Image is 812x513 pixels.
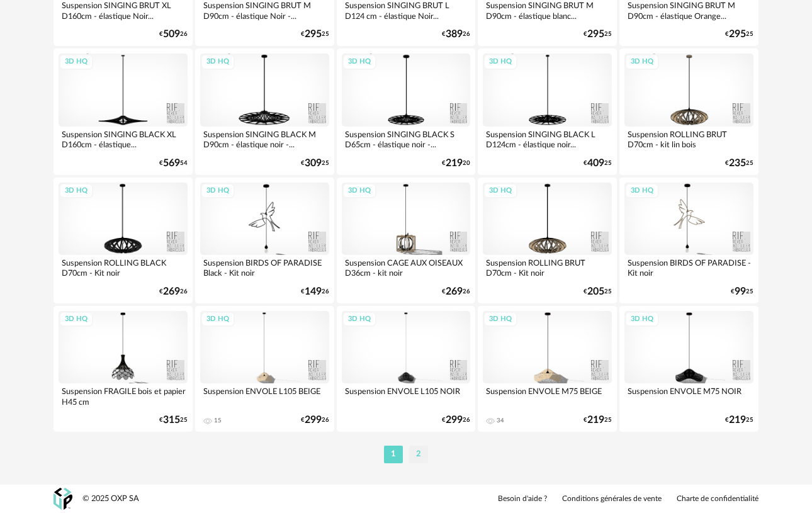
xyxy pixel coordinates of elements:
[731,288,753,296] div: € 25
[305,416,322,424] span: 299
[305,30,322,38] span: 295
[735,288,746,296] span: 99
[54,488,72,510] img: OXP
[54,48,193,174] a: 3D HQ Suspension SINGING BLACK XL D160cm - élastique... €56954
[159,30,188,38] div: € 26
[725,30,753,38] div: € 25
[446,30,463,38] span: 389
[584,288,612,296] div: € 25
[497,417,504,424] div: 34
[163,416,180,424] span: 315
[200,255,329,280] div: Suspension BIRDS OF PARADISE Black - Kit noir
[59,383,188,409] div: Suspension FRAGILE bois et papier H45 cm
[725,159,753,167] div: € 25
[305,288,322,296] span: 149
[195,306,334,432] a: 3D HQ Suspension ENVOLE L105 BEIGE 15 €29926
[342,183,376,199] div: 3D HQ
[587,30,604,38] span: 295
[59,127,188,152] div: Suspension SINGING BLACK XL D160cm - élastique...
[301,288,329,296] div: € 26
[201,183,235,199] div: 3D HQ
[483,127,612,152] div: Suspension SINGING BLACK L D124cm - élastique noir...
[342,127,471,152] div: Suspension SINGING BLACK S D65cm - élastique noir -...
[342,54,376,70] div: 3D HQ
[159,159,188,167] div: € 54
[729,30,746,38] span: 295
[301,159,329,167] div: € 25
[159,288,188,296] div: € 26
[305,159,322,167] span: 309
[214,417,222,424] div: 15
[625,312,659,327] div: 3D HQ
[442,159,470,167] div: € 20
[619,178,758,303] a: 3D HQ Suspension BIRDS OF PARADISE - Kit noir €9925
[729,159,746,167] span: 235
[624,383,753,409] div: Suspension ENVOLE M75 NOIR
[201,54,235,70] div: 3D HQ
[163,30,180,38] span: 509
[729,416,746,424] span: 219
[478,306,617,432] a: 3D HQ Suspension ENVOLE M75 BEIGE 34 €21925
[619,306,758,432] a: 3D HQ Suspension ENVOLE M75 NOIR €21925
[59,312,93,327] div: 3D HQ
[59,54,93,70] div: 3D HQ
[483,255,612,280] div: Suspension ROLLING BRUT D70cm - Kit noir
[442,30,470,38] div: € 26
[478,178,617,303] a: 3D HQ Suspension ROLLING BRUT D70cm - Kit noir €20525
[342,312,376,327] div: 3D HQ
[587,288,604,296] span: 205
[163,288,180,296] span: 269
[54,178,193,303] a: 3D HQ Suspension ROLLING BLACK D70cm - Kit noir €26926
[478,48,617,174] a: 3D HQ Suspension SINGING BLACK L D124cm - élastique noir... €40925
[483,183,517,199] div: 3D HQ
[195,48,334,174] a: 3D HQ Suspension SINGING BLACK M D90cm - élastique noir -... €30925
[483,312,517,327] div: 3D HQ
[163,159,180,167] span: 569
[409,446,428,463] li: 2
[498,494,547,504] a: Besoin d'aide ?
[625,183,659,199] div: 3D HQ
[725,416,753,424] div: € 25
[625,54,659,70] div: 3D HQ
[584,30,612,38] div: € 25
[483,54,517,70] div: 3D HQ
[54,306,193,432] a: 3D HQ Suspension FRAGILE bois et papier H45 cm €31525
[337,306,476,432] a: 3D HQ Suspension ENVOLE L105 NOIR €29926
[446,159,463,167] span: 219
[624,127,753,152] div: Suspension ROLLING BRUT D70cm - kit lin bois
[59,183,93,199] div: 3D HQ
[342,383,471,409] div: Suspension ENVOLE L105 NOIR
[446,416,463,424] span: 299
[584,159,612,167] div: € 25
[587,159,604,167] span: 409
[201,312,235,327] div: 3D HQ
[483,383,612,409] div: Suspension ENVOLE M75 BEIGE
[584,416,612,424] div: € 25
[677,494,758,504] a: Charte de confidentialité
[301,416,329,424] div: € 26
[384,446,403,463] li: 1
[624,255,753,280] div: Suspension BIRDS OF PARADISE - Kit noir
[619,48,758,174] a: 3D HQ Suspension ROLLING BRUT D70cm - kit lin bois €23525
[59,255,188,280] div: Suspension ROLLING BLACK D70cm - Kit noir
[562,494,662,504] a: Conditions générales de vente
[337,48,476,174] a: 3D HQ Suspension SINGING BLACK S D65cm - élastique noir -... €21920
[200,127,329,152] div: Suspension SINGING BLACK M D90cm - élastique noir -...
[442,288,470,296] div: € 26
[200,383,329,409] div: Suspension ENVOLE L105 BEIGE
[337,178,476,303] a: 3D HQ Suspension CAGE AUX OISEAUX D36cm - kit noir €26926
[442,416,470,424] div: € 26
[301,30,329,38] div: € 25
[159,416,188,424] div: € 25
[587,416,604,424] span: 219
[195,178,334,303] a: 3D HQ Suspension BIRDS OF PARADISE Black - Kit noir €14926
[446,288,463,296] span: 269
[82,493,139,504] div: © 2025 OXP SA
[342,255,471,280] div: Suspension CAGE AUX OISEAUX D36cm - kit noir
